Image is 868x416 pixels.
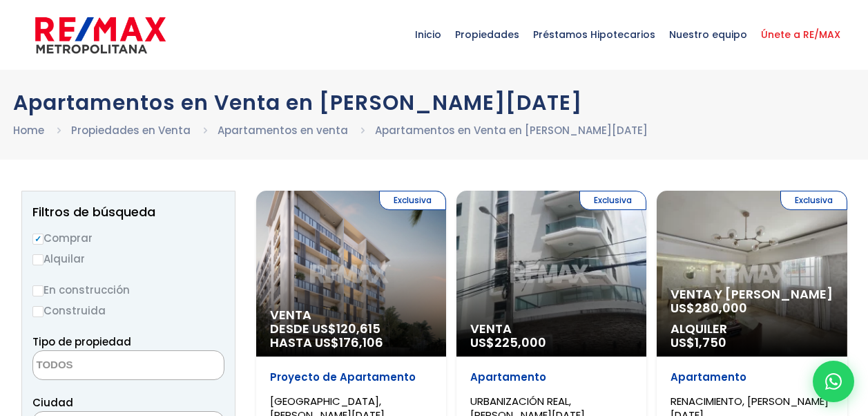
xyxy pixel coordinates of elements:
[375,122,648,139] li: Apartamentos en Venta en [PERSON_NAME][DATE]
[32,302,224,319] label: Construida
[336,320,380,337] span: 120,615
[695,299,747,316] span: 280,000
[494,334,546,351] span: 225,000
[671,287,833,301] span: Venta y [PERSON_NAME]
[470,370,633,384] p: Apartamento
[32,254,44,265] input: Alquilar
[470,322,633,336] span: Venta
[671,322,833,336] span: Alquiler
[780,191,847,210] span: Exclusiva
[13,91,856,115] h1: Apartamentos en Venta en [PERSON_NAME][DATE]
[270,336,432,350] span: HASTA US$
[71,123,191,138] a: Propiedades en Venta
[662,14,754,55] span: Nuestro equipo
[671,299,747,316] span: US$
[32,285,44,296] input: En construcción
[579,191,646,210] span: Exclusiva
[270,370,432,384] p: Proyecto de Apartamento
[448,14,526,55] span: Propiedades
[32,334,131,349] span: Tipo de propiedad
[32,229,224,247] label: Comprar
[32,205,224,219] h2: Filtros de búsqueda
[754,14,847,55] span: Únete a RE/MAX
[32,395,73,410] span: Ciudad
[218,123,348,138] a: Apartamentos en venta
[379,191,446,210] span: Exclusiva
[270,322,432,350] span: DESDE US$
[32,306,44,317] input: Construida
[32,281,224,299] label: En construcción
[339,334,383,351] span: 176,106
[671,370,833,384] p: Apartamento
[32,234,44,245] input: Comprar
[671,334,726,351] span: US$
[695,334,726,351] span: 1,750
[270,308,432,322] span: Venta
[35,15,166,56] img: remax-metropolitana-logo
[32,250,224,267] label: Alquilar
[408,14,448,55] span: Inicio
[526,14,662,55] span: Préstamos Hipotecarios
[470,334,546,351] span: US$
[13,123,44,138] a: Home
[33,351,167,381] textarea: Search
